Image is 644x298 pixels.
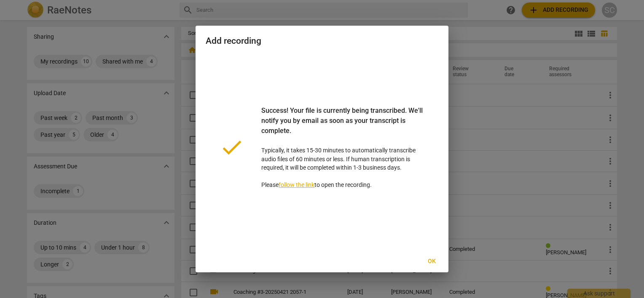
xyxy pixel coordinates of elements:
span: done [219,135,244,160]
div: Success! Your file is currently being transcribed. We'll notify you by email as soon as your tran... [261,106,425,146]
a: follow the link [279,181,314,188]
h2: Add recording [206,36,438,46]
p: Typically, it takes 15-30 minutes to automatically transcribe audio files of 60 minutes or less. ... [261,106,425,189]
span: Ok [425,257,438,266]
